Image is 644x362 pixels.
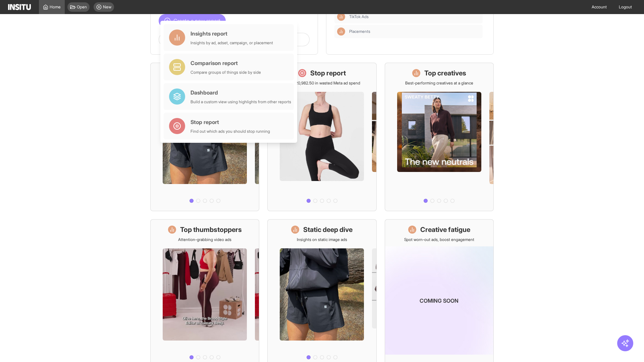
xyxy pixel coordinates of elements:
[159,14,226,27] button: Create a new report
[191,70,261,75] div: Compare groups of things side by side
[297,237,347,242] p: Insights on static image ads
[337,13,345,21] div: Insights
[283,80,360,86] p: Save £20,982.50 in wasted Meta ad spend
[349,14,480,19] span: TikTok Ads
[150,63,259,211] a: What's live nowSee all active ads instantly
[191,129,270,134] div: Find out which ads you should stop running
[180,225,242,234] h1: Top thumbstoppers
[77,4,87,10] span: Open
[310,68,346,78] h1: Stop report
[349,14,369,19] span: TikTok Ads
[178,237,231,242] p: Attention-grabbing video ads
[349,29,480,34] span: Placements
[191,99,291,105] div: Build a custom view using highlights from other reports
[267,63,376,211] a: Stop reportSave £20,982.50 in wasted Meta ad spend
[191,118,270,126] div: Stop report
[191,88,291,97] div: Dashboard
[191,59,261,67] div: Comparison report
[424,68,466,78] h1: Top creatives
[50,4,61,10] span: Home
[349,29,370,34] span: Placements
[8,4,31,10] img: Logo
[173,17,220,25] span: Create a new report
[405,80,473,86] p: Best-performing creatives at a glance
[191,40,273,46] div: Insights by ad, adset, campaign, or placement
[385,63,494,211] a: Top creativesBest-performing creatives at a glance
[303,225,353,234] h1: Static deep dive
[103,4,111,10] span: New
[337,27,345,36] div: Insights
[191,29,273,38] div: Insights report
